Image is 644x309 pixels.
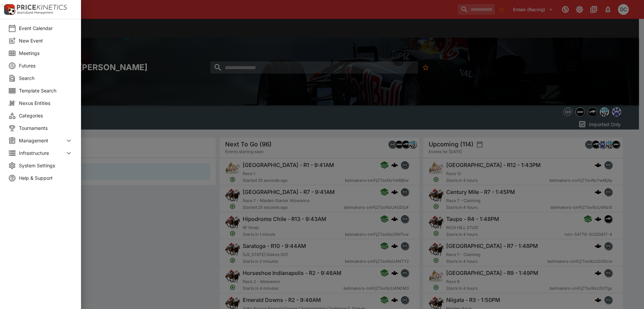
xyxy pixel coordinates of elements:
[17,5,67,10] img: PriceKinetics
[19,137,65,144] span: Management
[19,112,73,119] span: Categories
[19,100,73,107] span: Nexus Entities
[19,124,73,132] span: Tournaments
[19,162,73,169] span: System Settings
[19,75,73,82] span: Search
[19,25,73,32] span: Event Calendar
[19,62,73,69] span: Futures
[17,11,53,14] img: Sportsbook Management
[19,87,73,94] span: Template Search
[2,3,16,16] img: PriceKinetics Logo
[19,149,65,157] span: Infrastructure
[19,50,73,57] span: Meetings
[19,174,73,181] span: Help & Support
[19,37,73,44] span: New Event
